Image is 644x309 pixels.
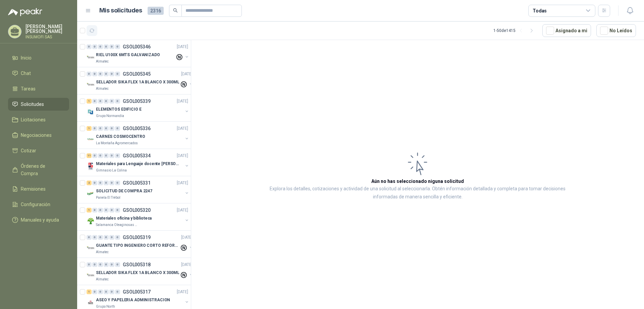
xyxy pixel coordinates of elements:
p: [DATE] [177,207,188,214]
span: Órdenes de Compra [21,162,63,177]
a: Configuración [8,198,69,211]
p: [DATE] [177,180,188,186]
div: 0 [98,44,103,49]
p: [DATE] [181,262,193,268]
h1: Mis solicitudes [99,6,142,15]
p: Almatec [96,86,109,91]
p: [PERSON_NAME] [PERSON_NAME] [25,24,69,34]
a: 0 0 0 0 0 0 GSOL005319[DATE] Company LogoGUANTE TIPO INGENIERO CORTO REFORZADOAlmatec [87,233,194,255]
img: Company Logo [87,162,95,170]
a: Chat [8,67,69,80]
div: 1 [87,99,92,104]
div: 0 [109,153,114,158]
div: 0 [87,262,92,267]
p: [DATE] [177,153,188,159]
a: 1 0 0 0 0 0 GSOL005320[DATE] Company LogoMateriales oficina y bibliotecaSalamanca Oleaginosas SAS [87,206,190,228]
span: Solicitudes [21,101,44,108]
p: INSUMOFI SAS [25,35,69,39]
a: Licitaciones [8,113,69,126]
div: 0 [104,126,109,131]
div: 0 [115,235,120,240]
div: 0 [104,153,109,158]
div: 0 [98,235,103,240]
p: GUANTE TIPO INGENIERO CORTO REFORZADO [96,242,179,249]
div: 0 [92,289,97,294]
div: 0 [98,126,103,131]
a: 2 0 0 0 0 0 GSOL005331[DATE] Company LogoSOLICITUD DE COMPRA 2247Panela El Trébol [87,179,190,200]
img: Logo peakr [8,8,42,16]
div: 0 [109,72,114,76]
p: SELLADOR SIKA FLEX 1A BLANCO X 300ML [96,270,179,276]
p: [DATE] [181,234,193,241]
p: GSOL005319 [123,235,151,240]
span: Negociaciones [21,131,52,139]
div: 0 [109,44,114,49]
div: 0 [115,181,120,185]
p: [DATE] [177,125,188,132]
p: GSOL005334 [123,153,151,158]
p: ASEO Y PAPELERIA ADMINISTRACION [96,297,170,303]
div: 1 [87,208,92,213]
div: 0 [87,44,92,49]
a: 1 0 0 0 0 0 GSOL005336[DATE] Company LogoCARNES COSMOCENTROLa Montaña Agromercados [87,124,190,146]
div: 0 [104,99,109,104]
div: 0 [98,99,103,104]
div: 2 [87,181,92,185]
div: 0 [92,99,97,104]
div: 0 [92,208,97,213]
div: 0 [115,153,120,158]
div: 0 [98,262,103,267]
p: Gimnasio La Colina [96,168,127,173]
p: GSOL005317 [123,289,151,294]
div: 0 [104,289,109,294]
img: Company Logo [87,217,95,225]
a: Tareas [8,82,69,95]
img: Company Logo [87,81,95,89]
div: 0 [104,44,109,49]
p: GSOL005320 [123,208,151,213]
div: 0 [98,153,103,158]
div: 0 [92,235,97,240]
div: 0 [92,44,97,49]
p: Explora los detalles, cotizaciones y actividad de una solicitud al seleccionarla. Obtén informaci... [258,185,577,201]
div: 0 [98,72,103,76]
p: SOLICITUD DE COMPRA 2247 [96,188,152,194]
p: GSOL005336 [123,126,151,131]
a: 11 0 0 0 0 0 GSOL005334[DATE] Company LogoMateriales para Lenguaje docente [PERSON_NAME]Gimnasio ... [87,152,190,173]
div: 0 [115,126,120,131]
div: 0 [115,72,120,76]
p: Materiales oficina y biblioteca [96,215,152,222]
div: 0 [98,289,103,294]
div: 0 [92,262,97,267]
div: 1 - 50 de 1415 [493,25,537,36]
p: RIEL U100X 6MTS GALVANIZADO [96,52,160,58]
div: 0 [115,99,120,104]
span: Remisiones [21,185,46,193]
p: La Montaña Agromercados [96,141,138,146]
div: 0 [104,235,109,240]
a: Negociaciones [8,129,69,142]
img: Company Logo [87,299,95,307]
div: 0 [92,126,97,131]
p: CARNES COSMOCENTRO [96,133,145,140]
img: Company Logo [87,135,95,143]
p: Salamanca Oleaginosas SAS [96,222,138,228]
p: ELEMENTOS EDIFICIO E [96,106,142,113]
div: 0 [92,181,97,185]
p: [DATE] [181,71,193,77]
div: 0 [115,208,120,213]
div: 0 [115,289,120,294]
a: Órdenes de Compra [8,160,69,180]
h3: Aún no has seleccionado niguna solicitud [371,178,464,185]
img: Company Logo [87,244,95,252]
p: Almatec [96,277,109,282]
div: 0 [92,72,97,76]
div: 1 [87,126,92,131]
div: 0 [109,208,114,213]
p: [DATE] [177,98,188,105]
span: Chat [21,70,31,77]
p: SELLADOR SIKA FLEX 1A BLANCO X 300ML [96,79,179,85]
span: Licitaciones [21,116,46,123]
img: Company Logo [87,53,95,62]
p: Almatec [96,249,109,255]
